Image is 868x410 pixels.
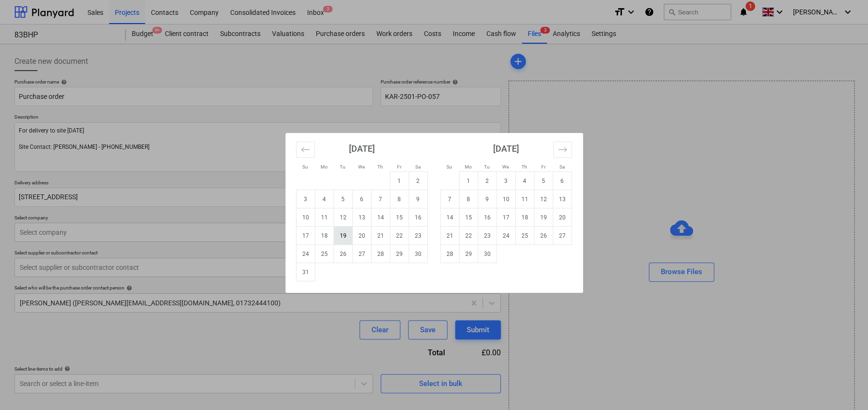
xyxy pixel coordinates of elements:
small: Sa [559,164,565,169]
small: Fr [397,164,401,169]
td: Thursday, August 7, 2025 [371,190,390,208]
button: Move forward to switch to the next month. [553,142,572,158]
td: Monday, September 22, 2025 [459,227,478,245]
td: Thursday, August 21, 2025 [371,227,390,245]
small: Fr [541,164,546,169]
td: Friday, September 26, 2025 [534,227,553,245]
td: Friday, September 5, 2025 [534,172,553,190]
small: Tu [340,164,346,169]
td: Thursday, August 14, 2025 [371,208,390,227]
td: Wednesday, August 6, 2025 [352,190,371,208]
td: Tuesday, August 5, 2025 [334,190,352,208]
td: Wednesday, September 3, 2025 [496,172,515,190]
iframe: Chat Widget [820,364,868,410]
td: Thursday, September 11, 2025 [515,190,534,208]
td: Sunday, August 31, 2025 [296,263,315,281]
td: Sunday, August 17, 2025 [296,227,315,245]
td: Sunday, September 14, 2025 [440,208,459,227]
td: Saturday, September 27, 2025 [553,227,571,245]
td: Wednesday, September 24, 2025 [496,227,515,245]
td: Wednesday, August 13, 2025 [352,208,371,227]
td: Friday, September 19, 2025 [534,208,553,227]
small: Sa [415,164,421,169]
small: Mo [321,164,328,169]
small: Su [302,164,308,169]
td: Tuesday, September 2, 2025 [478,172,496,190]
td: Thursday, September 18, 2025 [515,208,534,227]
td: Sunday, August 3, 2025 [296,190,315,208]
small: We [358,164,365,169]
td: Monday, September 1, 2025 [459,172,478,190]
td: Saturday, August 2, 2025 [409,172,427,190]
strong: [DATE] [349,144,375,154]
td: Tuesday, August 19, 2025 [334,227,352,245]
td: Saturday, August 9, 2025 [409,190,427,208]
td: Wednesday, August 20, 2025 [352,227,371,245]
td: Tuesday, September 16, 2025 [478,208,496,227]
td: Saturday, September 6, 2025 [553,172,571,190]
div: Calendar [285,133,583,293]
td: Monday, August 25, 2025 [315,245,334,263]
td: Friday, August 29, 2025 [390,245,409,263]
td: Saturday, August 23, 2025 [409,227,427,245]
td: Wednesday, September 10, 2025 [496,190,515,208]
strong: [DATE] [493,144,519,154]
td: Monday, August 4, 2025 [315,190,334,208]
td: Tuesday, August 12, 2025 [334,208,352,227]
small: Su [446,164,452,169]
td: Friday, August 22, 2025 [390,227,409,245]
td: Sunday, September 28, 2025 [440,245,459,263]
button: Move backward to switch to the previous month. [296,142,315,158]
td: Friday, August 1, 2025 [390,172,409,190]
td: Thursday, September 4, 2025 [515,172,534,190]
td: Saturday, September 20, 2025 [553,208,571,227]
small: Mo [465,164,472,169]
small: Tu [484,164,490,169]
td: Tuesday, September 30, 2025 [478,245,496,263]
td: Monday, August 18, 2025 [315,227,334,245]
td: Friday, August 8, 2025 [390,190,409,208]
td: Monday, September 29, 2025 [459,245,478,263]
td: Tuesday, September 23, 2025 [478,227,496,245]
td: Thursday, September 25, 2025 [515,227,534,245]
td: Sunday, September 7, 2025 [440,190,459,208]
td: Sunday, August 24, 2025 [296,245,315,263]
td: Thursday, August 28, 2025 [371,245,390,263]
td: Tuesday, September 9, 2025 [478,190,496,208]
small: Th [521,164,527,169]
td: Saturday, September 13, 2025 [553,190,571,208]
td: Sunday, August 10, 2025 [296,208,315,227]
td: Friday, September 12, 2025 [534,190,553,208]
td: Tuesday, August 26, 2025 [334,245,352,263]
td: Wednesday, August 27, 2025 [352,245,371,263]
td: Wednesday, September 17, 2025 [496,208,515,227]
td: Saturday, August 30, 2025 [409,245,427,263]
td: Saturday, August 16, 2025 [409,208,427,227]
small: We [502,164,509,169]
td: Monday, August 11, 2025 [315,208,334,227]
td: Sunday, September 21, 2025 [440,227,459,245]
td: Friday, August 15, 2025 [390,208,409,227]
small: Th [377,164,383,169]
td: Monday, September 8, 2025 [459,190,478,208]
td: Monday, September 15, 2025 [459,208,478,227]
